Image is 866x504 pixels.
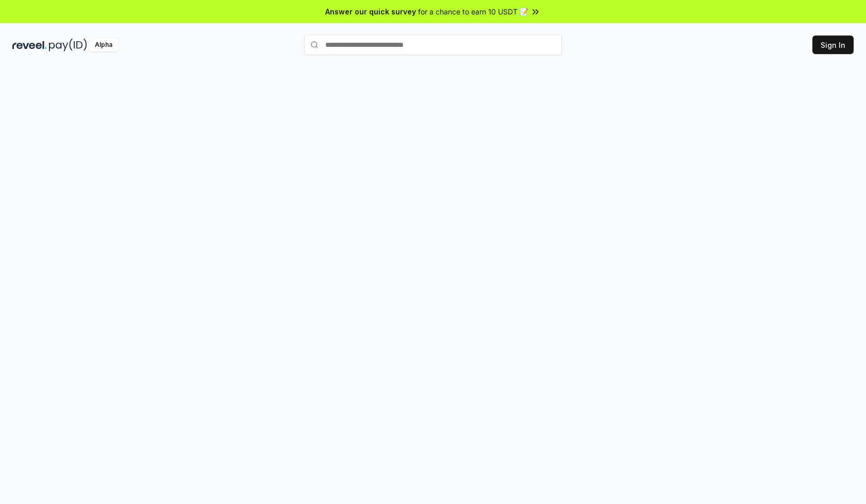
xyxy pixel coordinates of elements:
[49,39,87,51] img: pay_id
[812,36,854,54] button: Sign In
[418,6,528,17] span: for a chance to earn 10 USDT 📝
[325,6,416,17] span: Answer our quick survey
[12,39,47,51] img: reveel_dark
[89,39,118,51] div: Alpha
